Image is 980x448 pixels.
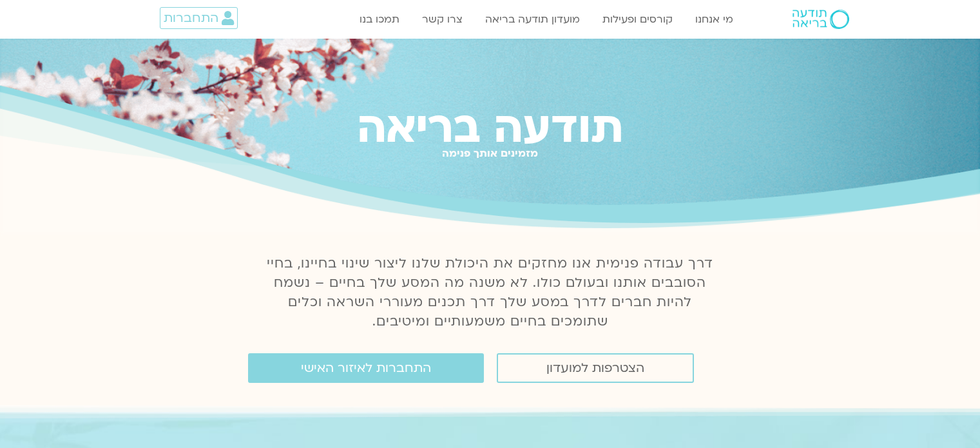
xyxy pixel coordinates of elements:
a: התחברות [160,7,238,29]
a: תמכו בנו [353,7,406,32]
span: התחברות לאיזור האישי [301,361,431,375]
a: התחברות לאיזור האישי [248,353,484,383]
img: תודעה בריאה [793,10,849,29]
a: קורסים ופעילות [596,7,679,32]
a: מועדון תודעה בריאה [479,7,586,32]
a: צרו קשר [416,7,469,32]
span: התחברות [164,11,218,25]
p: דרך עבודה פנימית אנו מחזקים את היכולת שלנו ליצור שינוי בחיינו, בחיי הסובבים אותנו ובעולם כולו. לא... [260,254,721,331]
a: הצטרפות למועדון [497,353,694,383]
a: מי אנחנו [689,7,740,32]
span: הצטרפות למועדון [546,361,644,375]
